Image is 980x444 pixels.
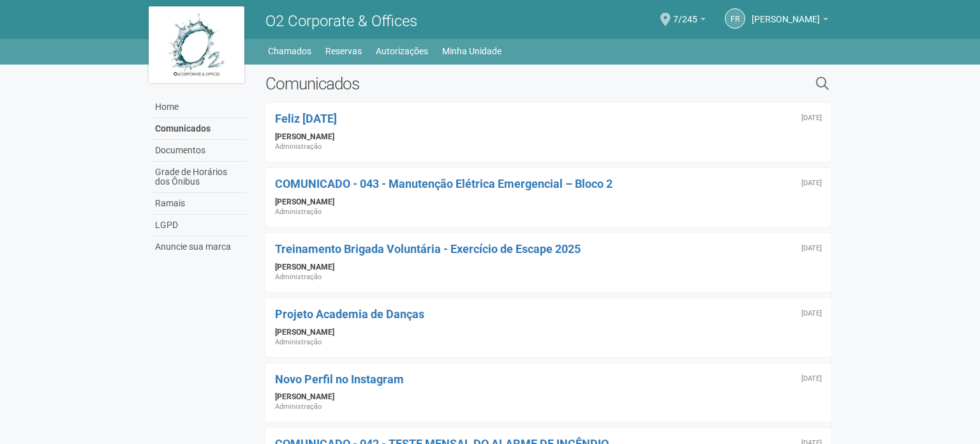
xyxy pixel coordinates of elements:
[152,236,246,257] a: Anuncie sua marca
[801,245,822,252] div: Quinta-feira, 31 de julho de 2025 às 23:17
[801,180,822,187] div: Quarta-feira, 6 de agosto de 2025 às 16:33
[275,392,822,402] div: [PERSON_NAME]
[275,207,822,217] div: Administração
[275,307,424,321] a: Projeto Academia de Danças
[152,140,246,162] a: Documentos
[149,6,244,83] img: logo.jpg
[275,327,822,337] div: [PERSON_NAME]
[275,262,822,272] div: [PERSON_NAME]
[673,2,697,24] span: 7/245
[673,16,706,26] a: 7/245
[752,2,820,24] span: FRANCI RODRIGUES
[275,142,822,152] div: Administração
[275,272,822,282] div: Administração
[275,402,822,412] div: Administração
[801,375,822,383] div: Segunda-feira, 28 de julho de 2025 às 16:06
[152,118,246,140] a: Comunicados
[152,215,246,236] a: LGPD
[275,132,822,142] div: [PERSON_NAME]
[152,162,246,193] a: Grade de Horários dos Ônibus
[275,242,581,256] a: Treinamento Brigada Voluntária - Exercício de Escape 2025
[376,42,428,60] a: Autorizações
[275,112,337,125] a: Feliz [DATE]
[725,8,745,29] a: FR
[752,16,828,26] a: [PERSON_NAME]
[152,193,246,215] a: Ramais
[442,42,501,60] a: Minha Unidade
[265,12,417,30] span: O2 Corporate & Offices
[275,197,822,207] div: [PERSON_NAME]
[152,96,246,118] a: Home
[265,74,685,93] h2: Comunicados
[325,42,362,60] a: Reservas
[275,372,404,386] a: Novo Perfil no Instagram
[801,310,822,318] div: Segunda-feira, 28 de julho de 2025 às 16:13
[268,42,311,60] a: Chamados
[275,337,822,348] div: Administração
[801,114,822,122] div: Sexta-feira, 8 de agosto de 2025 às 16:58
[275,177,612,190] a: COMUNICADO - 043 - Manutenção Elétrica Emergencial – Bloco 2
